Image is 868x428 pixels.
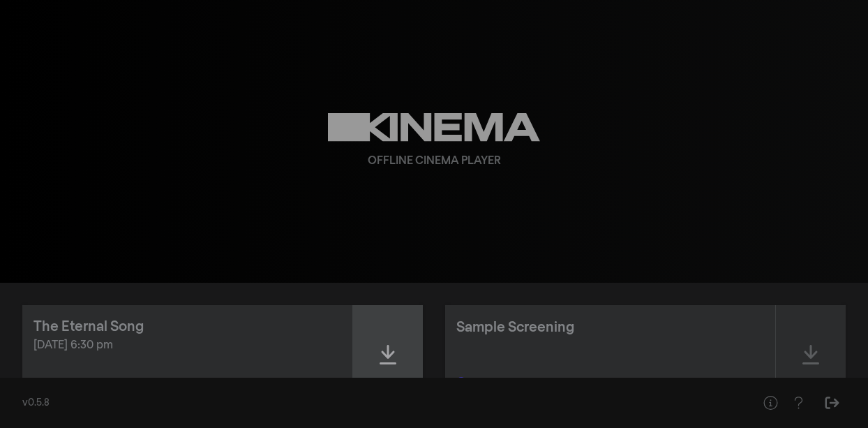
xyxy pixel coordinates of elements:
[818,389,846,417] button: Sign Out
[456,317,574,338] div: Sample Screening
[756,389,784,417] button: Help
[22,396,728,411] div: v0.5.8
[784,389,812,417] button: Help
[33,316,144,337] div: The Eternal Song
[368,153,501,170] div: Offline Cinema Player
[33,337,341,354] div: [DATE] 6:30 pm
